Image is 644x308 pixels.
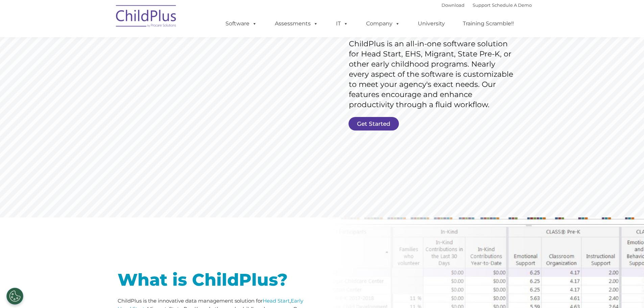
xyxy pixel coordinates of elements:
a: Training Scramble!! [456,17,521,30]
img: ChildPlus by Procare Solutions [113,0,180,34]
h1: What is ChildPlus? [118,271,317,288]
button: Cookies Settings [6,288,23,305]
a: Software [219,17,264,30]
a: Head Start [263,298,290,304]
a: IT [329,17,355,30]
a: Support [473,2,491,8]
a: University [411,17,452,30]
a: Company [359,17,407,30]
a: Download [442,2,464,8]
a: Assessments [268,17,325,30]
rs-layer: ChildPlus is an all-in-one software solution for Head Start, EHS, Migrant, State Pre-K, or other ... [349,39,517,110]
a: Schedule A Demo [492,2,532,8]
a: Get Started [349,117,399,131]
font: | [442,2,532,8]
